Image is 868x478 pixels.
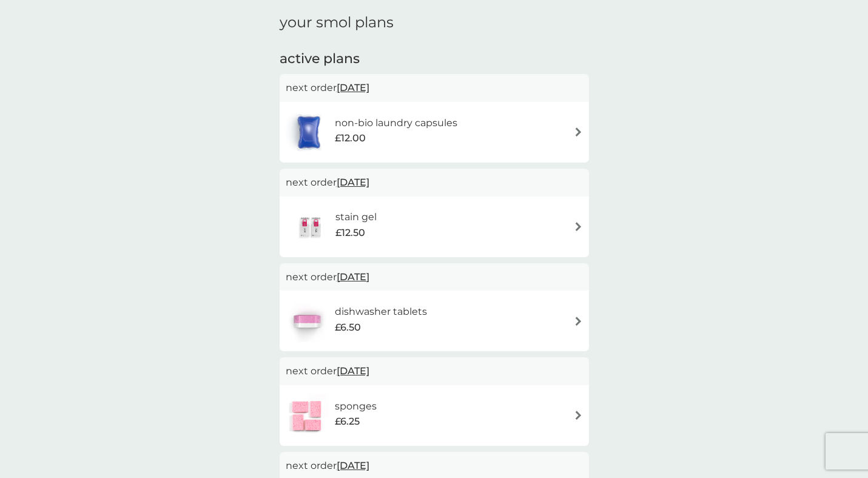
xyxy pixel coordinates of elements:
h1: your smol plans [280,14,589,32]
img: dishwasher tablets [286,300,328,342]
img: arrow right [574,222,583,231]
h6: dishwasher tablets [335,304,427,320]
p: next order [286,458,583,474]
h6: sponges [335,399,377,414]
span: [DATE] [337,359,369,383]
span: [DATE] [337,454,369,477]
span: [DATE] [337,265,369,289]
h6: stain gel [335,209,377,225]
img: arrow right [574,127,583,136]
img: non-bio laundry capsules [286,111,332,153]
img: stain gel [286,206,335,248]
img: sponges [286,394,328,437]
span: £6.25 [335,414,360,429]
img: arrow right [574,411,583,420]
span: £6.50 [335,320,361,335]
p: next order [286,175,583,190]
span: [DATE] [337,170,369,194]
h6: non-bio laundry capsules [335,115,457,131]
p: next order [286,80,583,96]
h2: active plans [280,50,589,69]
span: £12.00 [335,130,366,146]
img: arrow right [574,317,583,326]
p: next order [286,363,583,379]
p: next order [286,269,583,285]
span: £12.50 [335,225,365,241]
span: [DATE] [337,76,369,99]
